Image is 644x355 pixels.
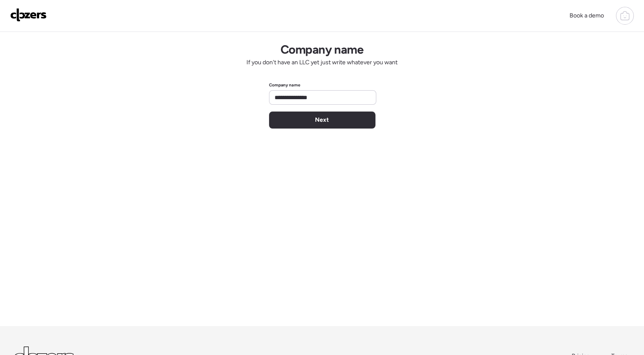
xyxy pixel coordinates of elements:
img: Logo [10,8,47,22]
span: If you don't have an LLC yet just write whatever you want [246,58,398,67]
h1: Company name [280,42,364,57]
span: Next [315,116,329,124]
label: Company name [269,82,301,88]
span: Book a demo [570,12,604,19]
